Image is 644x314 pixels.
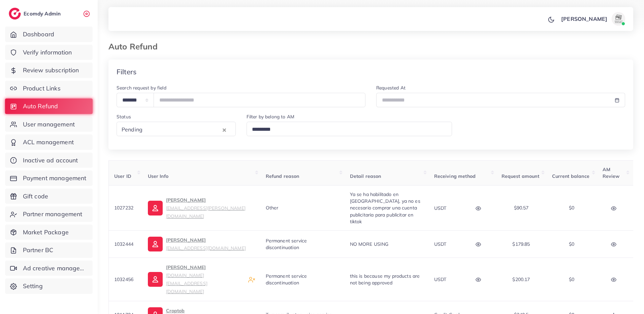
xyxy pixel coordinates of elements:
[148,272,163,287] img: ic-user-info.36bf1079.svg
[23,120,75,129] span: User management
[23,246,54,254] span: Partner BC
[148,201,163,215] img: ic-user-info.36bf1079.svg
[24,10,62,17] h2: Ecomdy Admin
[148,237,163,251] img: ic-user-info.36bf1079.svg
[9,8,21,19] img: logo
[350,191,420,225] span: Ya se ha habilitado en [GEOGRAPHIC_DATA], ya no es necesario comprar una cuenta publicitaria para...
[5,45,93,60] a: Verify information
[434,240,447,248] p: USDT
[23,48,72,57] span: Verify information
[5,134,93,150] a: ACL management
[166,196,255,220] p: [PERSON_NAME]
[569,241,574,247] span: $0
[247,122,452,136] div: Search for option
[23,138,74,147] span: ACL management
[557,12,628,26] a: [PERSON_NAME]avatar
[117,68,136,76] h4: Filters
[166,205,246,219] small: [EMAIL_ADDRESS][PERSON_NAME][DOMAIN_NAME]
[23,30,54,39] span: Dashboard
[23,102,58,111] span: Auto Refund
[612,12,625,26] img: avatar
[5,206,93,222] a: Partner management
[5,63,93,78] a: Review subscription
[114,205,133,211] span: 1027232
[148,263,243,296] a: [PERSON_NAME][DOMAIN_NAME][EMAIL_ADDRESS][DOMAIN_NAME]
[5,189,93,204] a: Gift code
[5,170,93,186] a: Payment management
[5,27,93,42] a: Dashboard
[603,166,620,179] span: AM Review
[117,84,166,91] label: Search request by field
[250,124,448,135] input: Search for option
[166,245,246,251] small: [EMAIL_ADDRESS][DOMAIN_NAME]
[9,8,62,19] a: logoEcomdy Admin
[148,236,246,252] a: [PERSON_NAME][EMAIL_ADDRESS][DOMAIN_NAME]
[569,276,574,282] span: $0
[561,15,607,23] p: [PERSON_NAME]
[552,173,589,179] span: Current balance
[512,276,530,282] span: $200.17
[247,113,295,120] label: Filter by belong to AM
[350,241,389,247] span: NO MORE USING
[350,173,381,179] span: Detail reason
[5,153,93,168] a: Inactive ad account
[5,225,93,240] a: Market Package
[23,66,79,75] span: Review subscription
[5,81,93,96] a: Product Links
[148,196,255,220] a: [PERSON_NAME][EMAIL_ADDRESS][PERSON_NAME][DOMAIN_NAME]
[120,125,144,135] span: Pending
[512,241,530,247] span: $179.85
[5,261,93,276] a: Ad creative management
[23,192,48,201] span: Gift code
[223,126,226,133] button: Clear Selected
[114,173,131,179] span: User ID
[434,173,476,179] span: Receiving method
[434,275,447,283] p: USDT
[108,42,163,51] h3: Auto Refund
[23,282,43,290] span: Setting
[148,173,168,179] span: User Info
[23,228,69,237] span: Market Package
[266,173,299,179] span: Refund reason
[5,99,93,114] a: Auto Refund
[144,124,221,135] input: Search for option
[266,273,307,286] span: Permanent service discontinuation
[117,113,131,120] label: Status
[502,173,539,179] span: Request amount
[117,122,236,136] div: Search for option
[23,84,61,93] span: Product Links
[114,276,133,282] span: 1032456
[23,264,88,273] span: Ad creative management
[266,205,279,211] span: Other
[376,84,406,91] label: Requested At
[5,242,93,258] a: Partner BC
[5,278,93,294] a: Setting
[514,205,529,211] span: $90.57
[23,156,78,165] span: Inactive ad account
[434,204,447,212] p: USDT
[5,117,93,132] a: User management
[266,238,307,250] span: Permanent service discontinuation
[569,205,574,211] span: $0
[23,210,83,219] span: Partner management
[114,241,133,247] span: 1032444
[166,263,243,296] p: [PERSON_NAME]
[166,272,207,294] small: [DOMAIN_NAME][EMAIL_ADDRESS][DOMAIN_NAME]
[23,174,87,183] span: Payment management
[350,273,420,286] span: this is because my products are not being approved
[166,236,246,252] p: [PERSON_NAME]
